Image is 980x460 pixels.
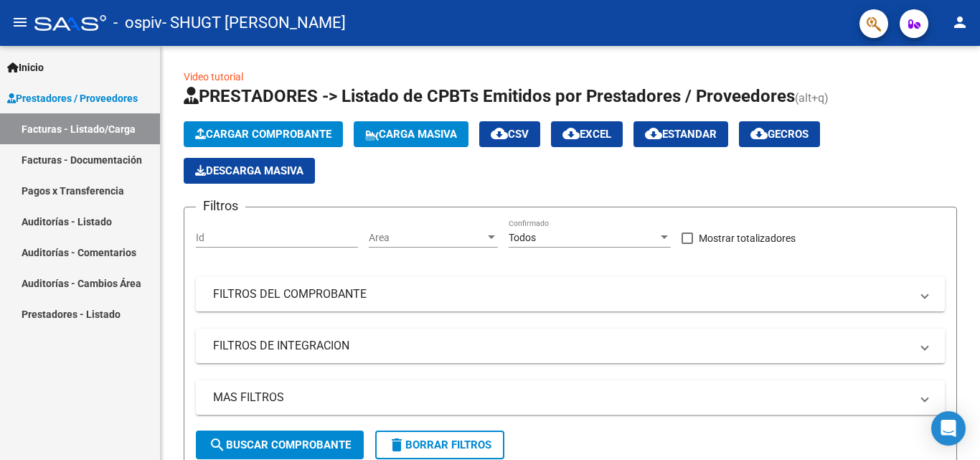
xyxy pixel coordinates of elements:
[196,329,945,363] mat-expansion-panel-header: FILTROS DE INTEGRACION
[195,128,331,141] span: Cargar Comprobante
[750,128,809,141] span: Gecros
[195,164,303,177] span: Descarga Masiva
[213,338,910,354] mat-panel-title: FILTROS DE INTEGRACION
[184,86,795,106] span: PRESTADORES -> Listado de CPBTs Emitidos por Prestadores / Proveedores
[7,90,138,106] span: Prestadores / Proveedores
[213,286,910,302] mat-panel-title: FILTROS DEL COMPROBANTE
[213,390,910,405] mat-panel-title: MAS FILTROS
[645,125,662,142] mat-icon: cloud_download
[365,128,457,141] span: Carga Masiva
[795,91,829,105] span: (alt+q)
[750,125,768,142] mat-icon: cloud_download
[11,14,29,31] mat-icon: menu
[491,128,529,141] span: CSV
[184,158,315,184] app-download-masive: Descarga masiva de comprobantes (adjuntos)
[491,125,508,142] mat-icon: cloud_download
[209,438,351,451] span: Buscar Comprobante
[196,380,945,415] mat-expansion-panel-header: MAS FILTROS
[184,158,315,184] button: Descarga Masiva
[479,121,540,147] button: CSV
[551,121,623,147] button: EXCEL
[354,121,468,147] button: Carga Masiva
[196,196,245,216] h3: Filtros
[388,436,405,454] mat-icon: delete
[633,121,728,147] button: Estandar
[209,436,226,454] mat-icon: search
[562,128,611,141] span: EXCEL
[184,71,243,83] a: Video tutorial
[562,125,580,142] mat-icon: cloud_download
[388,438,491,451] span: Borrar Filtros
[951,14,969,31] mat-icon: person
[699,230,796,247] span: Mostrar totalizadores
[375,431,504,459] button: Borrar Filtros
[509,232,536,243] span: Todos
[7,60,44,75] span: Inicio
[196,277,945,311] mat-expansion-panel-header: FILTROS DEL COMPROBANTE
[931,411,966,446] div: Open Intercom Messenger
[739,121,820,147] button: Gecros
[645,128,717,141] span: Estandar
[196,431,364,459] button: Buscar Comprobante
[162,7,346,39] span: - SHUGT [PERSON_NAME]
[113,7,162,39] span: - ospiv
[184,121,343,147] button: Cargar Comprobante
[369,232,485,244] span: Area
